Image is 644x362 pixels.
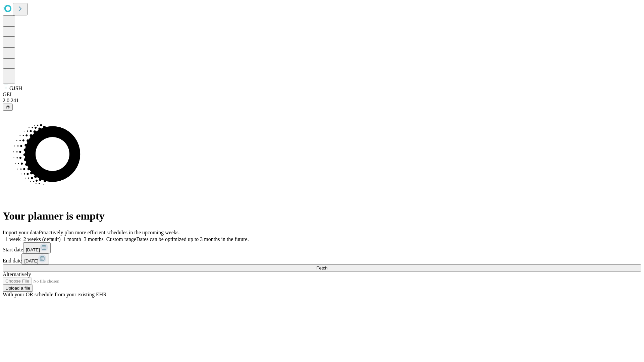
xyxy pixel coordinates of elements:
button: Upload a file [3,285,33,292]
h1: Your planner is empty [3,210,641,222]
span: 3 months [84,236,104,242]
div: End date [3,253,641,264]
span: With your OR schedule from your existing EHR [3,292,107,297]
span: Dates can be optimized up to 3 months in the future. [136,236,249,242]
span: Fetch [316,265,327,270]
div: 2.0.241 [3,98,641,104]
div: GEI [3,92,641,98]
span: GJSH [9,85,22,91]
span: [DATE] [24,258,38,263]
div: Start date [3,242,641,253]
button: [DATE] [21,253,49,264]
span: Custom range [106,236,136,242]
span: 1 week [5,236,21,242]
span: [DATE] [26,247,40,252]
button: [DATE] [23,242,51,253]
span: Alternatively [3,271,31,277]
span: 2 weeks (default) [23,236,61,242]
span: Proactively plan more efficient schedules in the upcoming weeks. [39,230,180,235]
span: Import your data [3,230,39,235]
button: @ [3,104,13,111]
span: 1 month [63,236,81,242]
button: Fetch [3,264,641,271]
span: @ [5,105,10,110]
